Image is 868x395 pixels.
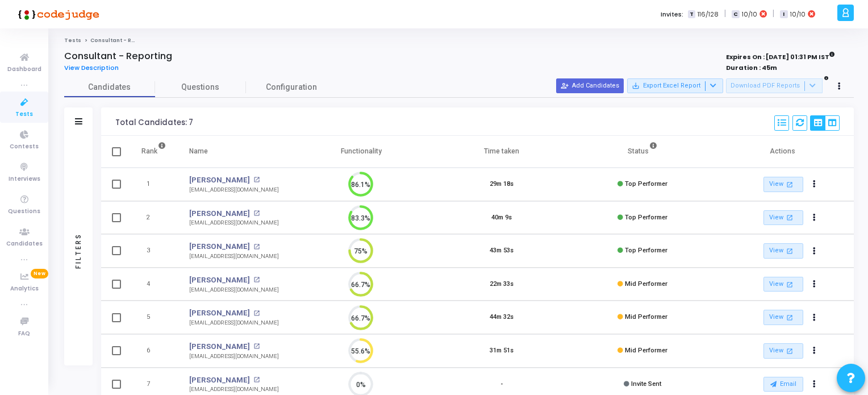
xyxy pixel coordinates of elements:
[253,310,260,317] mat-icon: open_in_new
[807,376,823,392] button: Actions
[484,145,519,157] div: Time taken
[253,277,260,283] mat-icon: open_in_new
[31,269,48,278] span: New
[698,10,719,19] span: 116/128
[189,145,208,157] div: Name
[64,51,172,62] h4: Consultant - Reporting
[115,118,193,127] div: Total Candidates: 7
[9,174,40,184] span: Interviews
[189,375,250,386] a: [PERSON_NAME]
[773,8,774,20] span: |
[189,241,250,252] a: [PERSON_NAME]
[785,280,795,289] mat-icon: open_in_new
[726,78,823,93] button: Download PDF Reports
[763,310,803,325] a: View
[253,210,260,217] mat-icon: open_in_new
[688,10,695,19] span: T
[490,280,514,289] div: 22m 33s
[189,286,279,294] div: [EMAIL_ADDRESS][DOMAIN_NAME]
[64,81,155,93] span: Candidates
[661,10,683,19] label: Invites:
[785,213,795,222] mat-icon: open_in_new
[572,136,713,168] th: Status
[189,385,279,394] div: [EMAIL_ADDRESS][DOMAIN_NAME]
[491,213,512,223] div: 40m 9s
[732,10,739,19] span: C
[807,343,823,359] button: Actions
[785,180,795,189] mat-icon: open_in_new
[785,246,795,256] mat-icon: open_in_new
[155,81,246,93] span: Questions
[625,180,667,188] span: Top Performer
[790,10,806,19] span: 10/10
[189,275,250,286] a: [PERSON_NAME]
[90,37,157,44] span: Consultant - Reporting
[763,277,803,292] a: View
[627,78,723,93] button: Export Excel Report
[713,136,854,168] th: Actions
[189,208,250,219] a: [PERSON_NAME]
[130,201,178,235] td: 2
[807,310,823,326] button: Actions
[500,380,503,389] div: -
[130,136,178,168] th: Rank
[763,210,803,226] a: View
[189,252,279,261] div: [EMAIL_ADDRESS][DOMAIN_NAME]
[253,343,260,350] mat-icon: open_in_new
[64,37,81,44] a: Tests
[189,219,279,227] div: [EMAIL_ADDRESS][DOMAIN_NAME]
[561,82,569,90] mat-icon: person_add_alt
[130,268,178,301] td: 4
[632,82,640,90] mat-icon: save_alt
[780,10,787,19] span: I
[726,63,777,72] strong: Duration : 45m
[64,37,854,44] nav: breadcrumb
[10,142,39,152] span: Contests
[724,8,726,20] span: |
[625,347,667,354] span: Mid Performer
[189,319,279,327] div: [EMAIL_ADDRESS][DOMAIN_NAME]
[625,247,667,254] span: Top Performer
[625,214,667,221] span: Top Performer
[763,243,803,259] a: View
[189,174,250,186] a: [PERSON_NAME]
[8,207,40,217] span: Questions
[763,377,803,392] button: Email
[18,329,30,339] span: FAQ
[556,78,624,93] button: Add Candidates
[189,307,250,319] a: [PERSON_NAME]
[6,239,43,249] span: Candidates
[810,115,840,131] div: View Options
[631,380,661,388] span: Invite Sent
[64,63,119,72] span: View Description
[490,313,514,322] div: 44m 32s
[73,188,84,313] div: Filters
[625,280,667,288] span: Mid Performer
[807,177,823,193] button: Actions
[253,244,260,250] mat-icon: open_in_new
[807,276,823,292] button: Actions
[763,177,803,192] a: View
[742,10,757,19] span: 10/10
[130,301,178,334] td: 5
[189,352,279,361] div: [EMAIL_ADDRESS][DOMAIN_NAME]
[490,246,514,256] div: 43m 53s
[785,346,795,356] mat-icon: open_in_new
[490,180,514,189] div: 29m 18s
[189,186,279,194] div: [EMAIL_ADDRESS][DOMAIN_NAME]
[253,377,260,383] mat-icon: open_in_new
[64,64,127,72] a: View Description
[130,168,178,201] td: 1
[7,65,41,74] span: Dashboard
[130,234,178,268] td: 3
[785,313,795,322] mat-icon: open_in_new
[130,334,178,368] td: 6
[266,81,317,93] span: Configuration
[763,343,803,359] a: View
[253,177,260,183] mat-icon: open_in_new
[625,313,667,321] span: Mid Performer
[10,284,39,294] span: Analytics
[726,49,835,62] strong: Expires On : [DATE] 01:31 PM IST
